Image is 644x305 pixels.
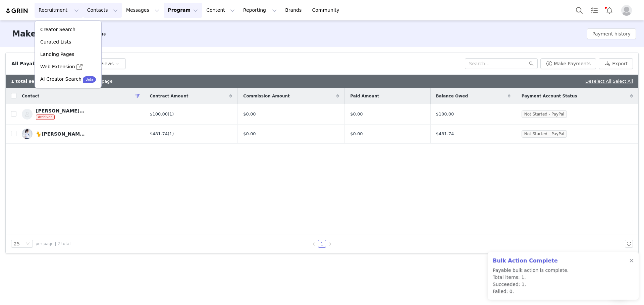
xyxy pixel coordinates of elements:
[243,93,289,99] span: Commission Amount
[11,58,44,69] button: All Payables
[239,3,281,18] button: Reporting
[436,111,454,118] span: $100.00
[11,78,112,85] div: | 0 selections on this page
[585,79,611,84] a: Deselect All
[168,131,174,136] a: (1)
[36,131,86,137] div: 🐈[PERSON_NAME]あしゅ🐾
[202,3,239,18] button: Content
[86,77,93,82] p: Beta
[122,3,163,18] button: Messages
[587,28,636,39] button: Payment history
[22,108,139,120] a: [PERSON_NAME][MEDICAL_DATA]Archived
[328,242,332,246] i: icon: right
[350,111,425,118] div: $0.00
[150,93,188,99] span: Contract Amount
[14,240,20,247] div: 25
[150,131,232,137] div: $481.74
[5,8,29,14] img: grin logo
[87,58,126,69] button: Views
[465,58,538,69] input: Search...
[36,108,86,113] div: [PERSON_NAME][MEDICAL_DATA]
[522,93,577,99] span: Payment Account Status
[611,79,633,84] span: |
[310,240,318,248] li: Previous Page
[36,115,55,120] span: Archived
[621,5,632,16] img: placeholder-profile.jpg
[35,3,83,18] button: Recruitment
[40,51,74,58] p: Landing Pages
[350,131,425,137] div: $0.00
[22,109,33,120] img: 63626aa7-7ce1-4661-8d8b-bf6e025b0e14--s.jpg
[617,5,639,16] button: Profile
[493,257,569,265] h2: Bulk Action Complete
[22,129,33,139] img: e10f2f02-a698-44e0-a863-13c7fff2d286.jpg
[318,240,326,247] a: 1
[243,111,339,118] div: $0.00
[599,58,633,69] button: Export
[318,240,326,248] li: 1
[150,111,232,118] div: $100.00
[36,241,70,247] span: per page | 2 total
[436,93,468,99] span: Balance Owed
[308,3,346,18] a: Community
[40,76,82,83] p: AI Creator Search
[602,3,617,18] button: Notifications
[326,240,334,248] li: Next Page
[540,58,596,69] button: Make Payments
[493,267,569,295] p: Payable bulk action is complete. Total items: 1. Succeeded: 1. Failed: 0.
[22,93,39,99] span: Contact
[40,63,75,70] p: Web Extension
[12,28,83,40] h3: Make Payments
[529,61,534,66] i: icon: search
[312,242,316,246] i: icon: left
[522,130,567,138] span: Not Started - PayPal
[168,111,174,117] a: (1)
[587,3,602,18] a: Tasks
[572,3,587,18] button: Search
[22,129,139,139] a: 🐈[PERSON_NAME]あしゅ🐾
[243,131,339,137] div: $0.00
[83,3,122,18] button: Contacts
[522,110,567,118] span: Not Started - PayPal
[26,242,30,246] i: icon: down
[40,39,71,46] p: Curated Lists
[436,131,454,137] span: $481.74
[164,3,202,18] button: Program
[40,26,75,33] p: Creator Search
[11,79,51,84] b: 1 total selection
[613,79,633,84] a: Select All
[281,3,308,18] a: Brands
[350,93,379,99] span: Paid Amount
